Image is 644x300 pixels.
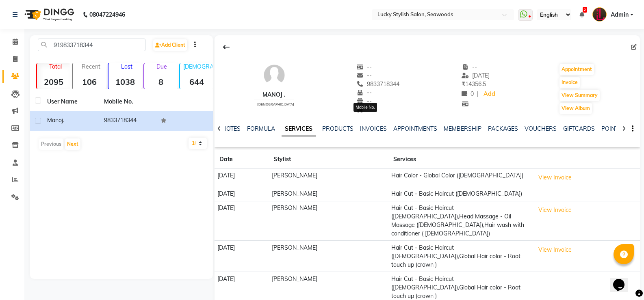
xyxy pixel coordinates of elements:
[89,3,125,26] b: 08047224946
[21,3,76,26] img: logo
[322,125,353,132] a: PRODUCTS
[37,77,70,87] strong: 2095
[393,125,437,132] a: APPOINTMENTS
[112,63,142,70] p: Lost
[462,80,465,88] span: ₹
[356,72,372,79] span: --
[388,241,532,272] td: Hair Cut - Basic Haircut ([DEMOGRAPHIC_DATA]),Global Hair color - Root touch up (crown )
[73,77,106,87] strong: 106
[42,93,99,111] th: User Name
[462,90,474,97] span: 0
[388,201,532,241] td: Hair Cut - Basic Haircut ([DEMOGRAPHIC_DATA]),Head Massage - Oil Massage ([DEMOGRAPHIC_DATA]),Hai...
[63,117,64,124] span: .
[583,7,587,13] span: 2
[269,201,388,241] td: [PERSON_NAME]
[144,77,178,87] strong: 8
[247,125,275,132] a: FORMULA
[535,204,575,216] button: View Invoice
[47,117,63,124] span: Manoj
[535,171,575,184] button: View Invoice
[388,169,532,187] td: Hair Color - Global Color ([DEMOGRAPHIC_DATA])
[482,88,496,100] a: Add
[388,187,532,201] td: Hair Cut - Basic Haircut ([DEMOGRAPHIC_DATA])
[215,201,269,241] td: [DATE]
[356,80,399,88] span: 9833718344
[99,93,156,111] th: Mobile No.
[611,11,629,19] span: Admin
[579,11,584,18] a: 2
[180,77,213,87] strong: 644
[257,102,294,106] span: [DEMOGRAPHIC_DATA]
[601,125,622,132] a: POINTS
[525,125,557,132] a: VOUCHERS
[153,39,187,51] a: Add Client
[462,80,486,88] span: 14356.5
[353,103,377,112] div: Mobile No.
[559,90,600,101] button: View Summary
[592,7,607,22] img: Admin
[269,169,388,187] td: [PERSON_NAME]
[559,64,594,75] button: Appointment
[215,187,269,201] td: [DATE]
[146,63,178,70] p: Due
[215,150,269,169] th: Date
[254,91,294,99] div: Manoj .
[262,63,286,87] img: avatar
[215,241,269,272] td: [DATE]
[360,125,387,132] a: INVOICES
[388,150,532,169] th: Services
[99,111,156,131] td: 9833718344
[222,125,241,132] a: NOTES
[76,63,106,70] p: Recent
[38,39,145,51] input: Search by Name/Mobile/Email/Code
[215,169,269,187] td: [DATE]
[488,125,518,132] a: PACKAGES
[40,63,70,70] p: Total
[610,268,636,292] iframe: chat widget
[559,77,580,88] button: Invoice
[269,150,388,169] th: Stylist
[356,97,372,105] span: --
[356,63,372,71] span: --
[535,244,575,256] button: View Invoice
[559,103,592,114] button: View Album
[218,39,235,55] div: Back to Client
[356,89,372,96] span: --
[269,241,388,272] td: [PERSON_NAME]
[65,138,80,150] button: Next
[444,125,481,132] a: MEMBERSHIP
[282,122,316,136] a: SERVICES
[563,125,595,132] a: GIFTCARDS
[462,72,490,79] span: [DATE]
[477,90,479,98] span: |
[269,187,388,201] td: [PERSON_NAME]
[462,63,477,71] span: --
[108,77,142,87] strong: 1038
[183,63,213,70] p: [DEMOGRAPHIC_DATA]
